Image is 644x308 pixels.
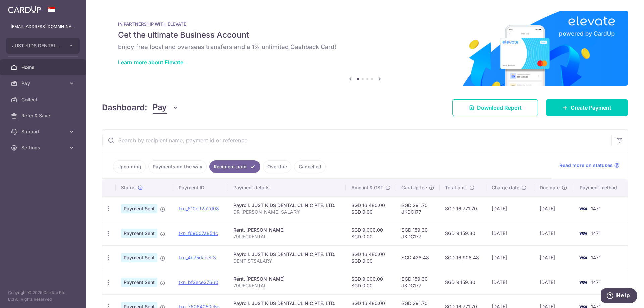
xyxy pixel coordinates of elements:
td: SGD 159.30 JKDC177 [396,221,440,245]
span: 1471 [591,206,601,211]
th: Payment method [574,179,628,196]
span: Payment Sent [121,204,157,213]
h6: Enjoy free local and overseas transfers and a 1% unlimited Cashback Card! [118,43,612,51]
td: SGD 9,000.00 SGD 0.00 [346,270,396,294]
a: txn_bf2ece27660 [179,279,218,285]
td: SGD 9,159.30 [440,270,486,294]
iframe: Opens a widget where you can find more information [601,288,637,305]
span: Charge date [492,184,519,191]
span: Total amt. [445,184,467,191]
img: Bank Card [576,278,590,286]
td: [DATE] [534,196,574,221]
p: IN PARTNERSHIP WITH ELEVATE [118,21,612,27]
p: DENTISTSALARY [233,258,341,264]
td: [DATE] [486,221,534,245]
td: SGD 159.30 JKDC177 [396,270,440,294]
span: Download Report [477,104,522,112]
a: Recipient paid [209,160,260,173]
span: Refer & Save [21,112,66,119]
td: [DATE] [534,270,574,294]
td: [DATE] [534,245,574,270]
div: Rent. [PERSON_NAME] [233,275,341,282]
p: DR [PERSON_NAME] SALARY [233,209,341,215]
div: Payroll. JUST KIDS DENTAL CLINIC PTE. LTD. [233,251,341,258]
span: 1471 [591,255,601,260]
a: Download Report [452,99,538,116]
span: 1471 [591,279,601,285]
a: Overdue [263,160,291,173]
span: Pay [153,101,167,114]
a: Read more on statuses [559,162,620,169]
span: Amount & GST [351,184,383,191]
td: [DATE] [486,245,534,270]
span: Due date [540,184,560,191]
p: [EMAIL_ADDRESS][DOMAIN_NAME] [11,23,75,30]
td: SGD 9,159.30 [440,221,486,245]
a: txn_f69007a854c [179,230,218,236]
input: Search by recipient name, payment id or reference [102,130,611,151]
td: SGD 428.48 [396,245,440,270]
span: Collect [21,96,66,103]
a: txn_610c92a2d08 [179,206,219,211]
td: [DATE] [486,270,534,294]
img: Bank Card [576,254,590,262]
img: Bank Card [576,229,590,237]
td: SGD 16,480.00 SGD 0.00 [346,196,396,221]
img: Bank Card [576,205,590,213]
img: Renovation banner [102,11,628,86]
a: Payments on the way [148,160,207,173]
div: Payroll. JUST KIDS DENTAL CLINIC PTE. LTD. [233,300,341,307]
a: Cancelled [294,160,326,173]
a: Learn more about Elevate [118,59,183,66]
td: SGD 16,771.70 [440,196,486,221]
span: Payment Sent [121,229,157,238]
button: Pay [153,101,178,114]
a: txn_4b75daceff3 [179,255,216,260]
span: Status [121,184,136,191]
span: Payment Sent [121,278,157,287]
th: Payment ID [173,179,228,196]
div: Rent. [PERSON_NAME] [233,227,341,233]
td: SGD 291.70 JKDC177 [396,196,440,221]
a: Create Payment [546,99,628,116]
span: Settings [21,144,66,151]
span: Read more on statuses [559,162,613,169]
span: Payment Sent [121,253,157,262]
td: SGD 16,908.48 [440,245,486,270]
button: JUST KIDS DENTAL CLINIC PTE. LTD. [6,38,80,54]
h4: Dashboard: [102,102,147,114]
td: [DATE] [534,221,574,245]
p: 79UECRENTAL [233,282,341,289]
span: CardUp fee [401,184,427,191]
div: Payroll. JUST KIDS DENTAL CLINIC PTE. LTD. [233,202,341,209]
h5: Get the ultimate Business Account [118,29,612,40]
img: CardUp [8,5,41,13]
p: 79UECRENTAL [233,233,341,240]
span: JUST KIDS DENTAL CLINIC PTE. LTD. [12,42,62,49]
td: [DATE] [486,196,534,221]
th: Payment details [228,179,346,196]
span: Home [21,64,66,71]
span: Pay [21,80,66,87]
a: Upcoming [113,160,146,173]
span: Support [21,128,66,135]
td: SGD 16,480.00 SGD 0.00 [346,245,396,270]
span: 1471 [591,230,601,236]
span: Create Payment [571,104,611,112]
td: SGD 9,000.00 SGD 0.00 [346,221,396,245]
